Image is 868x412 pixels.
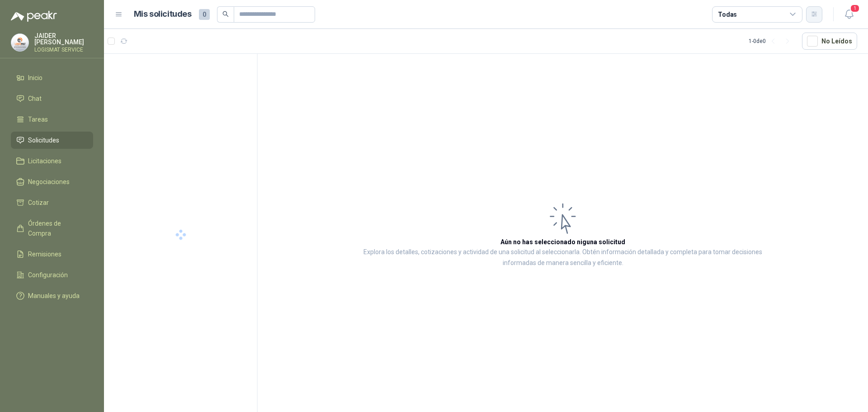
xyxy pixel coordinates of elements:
a: Solicitudes [11,132,93,149]
h1: Mis solicitudes [134,8,192,21]
span: Licitaciones [28,156,61,166]
a: Manuales y ayuda [11,287,93,304]
span: Cotizar [28,198,49,208]
span: Remisiones [28,249,61,259]
div: Todas [718,9,737,19]
a: Negociaciones [11,173,93,190]
span: Tareas [28,114,48,124]
button: No Leídos [802,33,857,50]
a: Cotizar [11,194,93,211]
img: Logo peakr [11,11,57,22]
p: JAIDER [PERSON_NAME] [34,33,93,45]
span: search [222,11,229,17]
span: Solicitudes [28,135,59,145]
span: Negociaciones [28,177,70,187]
h3: Aún no has seleccionado niguna solicitud [500,237,625,247]
span: Chat [28,94,42,104]
img: Company Logo [11,34,28,51]
span: Configuración [28,270,68,280]
a: Órdenes de Compra [11,215,93,242]
span: 1 [850,4,860,13]
span: Órdenes de Compra [28,218,85,238]
span: Inicio [28,73,42,83]
a: Licitaciones [11,152,93,170]
a: Chat [11,90,93,107]
a: Inicio [11,69,93,86]
button: 1 [841,6,857,23]
span: 0 [199,9,210,20]
a: Remisiones [11,246,93,263]
p: LOGISMAT SERVICE [34,47,93,52]
a: Tareas [11,111,93,128]
div: 1 - 0 de 0 [749,34,795,48]
a: Configuración [11,266,93,284]
span: Manuales y ayuda [28,291,80,301]
p: Explora los detalles, cotizaciones y actividad de una solicitud al seleccionarla. Obtén informaci... [348,247,778,269]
